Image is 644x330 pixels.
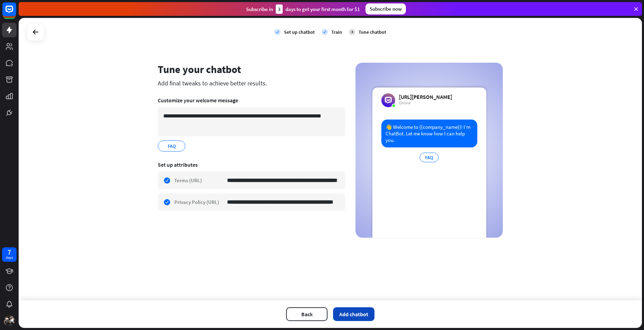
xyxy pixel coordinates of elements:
[331,29,342,35] div: Train
[274,29,281,35] i: check
[158,63,345,76] div: Tune your chatbot
[349,29,355,35] div: 3
[246,4,360,14] div: Subscribe in days to get your first month for $1
[365,3,406,14] div: Subscribe now
[359,29,386,35] div: Tune chatbot
[284,29,315,35] div: Set up chatbot
[276,4,283,14] div: 3
[8,249,11,255] div: 7
[6,255,13,260] div: days
[399,100,452,106] div: Online
[333,307,374,321] button: Add chatbot
[2,247,17,262] a: 7 days
[322,29,328,35] i: check
[399,93,452,100] div: [URL][PERSON_NAME]
[286,307,328,321] button: Back
[158,97,345,104] div: Customize your welcome message
[420,153,439,162] div: FAQ
[167,142,176,150] span: FAQ
[158,161,345,168] div: Set up attributes
[6,3,26,23] button: Open LiveChat chat widget
[158,79,345,87] div: Add final tweaks to achieve better results.
[381,120,477,147] div: 👋 Welcome to {{company_name}}! I’m ChatBot. Let me know how I can help you.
